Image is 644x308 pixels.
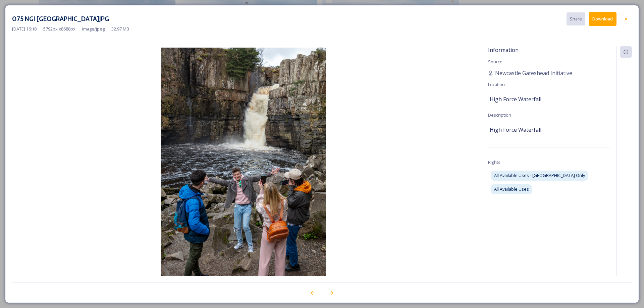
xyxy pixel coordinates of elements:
[12,26,37,32] span: [DATE] 16:18
[494,186,529,192] span: All Available Uses
[494,172,585,179] span: All Available Uses - [GEOGRAPHIC_DATA] Only
[111,26,129,32] span: 32.97 MB
[12,48,474,295] img: 075%20NGI%20Gateway%20Durham.JPG
[43,26,75,32] span: 5792 px x 8688 px
[490,95,541,103] span: High Force Waterfall
[488,46,519,54] span: Information
[82,26,105,32] span: image/jpeg
[490,126,541,134] span: High Force Waterfall
[567,12,585,25] button: Share
[495,69,572,77] span: Newcastle Gateshead Initiative
[488,159,500,165] span: Rights
[488,81,505,87] span: Location
[12,14,109,24] h3: 075 NGI [GEOGRAPHIC_DATA]JPG
[589,12,616,26] button: Download
[488,59,502,65] span: Source
[488,112,511,118] span: Description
